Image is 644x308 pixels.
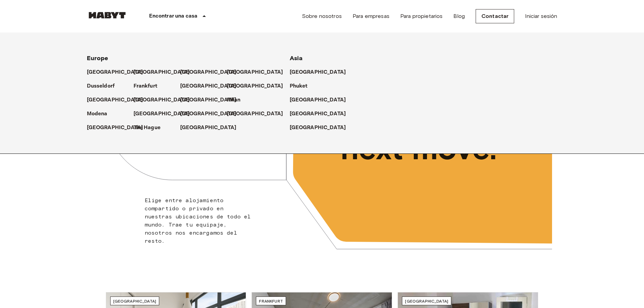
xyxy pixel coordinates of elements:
p: [GEOGRAPHIC_DATA] [180,124,237,132]
a: Frankfurt [134,82,164,90]
a: [GEOGRAPHIC_DATA] [227,82,290,90]
a: [GEOGRAPHIC_DATA] [227,110,290,118]
a: [GEOGRAPHIC_DATA] [290,96,353,104]
a: [GEOGRAPHIC_DATA] [180,82,243,90]
a: [GEOGRAPHIC_DATA] [87,96,150,104]
a: [GEOGRAPHIC_DATA] [290,110,353,118]
img: Habyt [87,12,127,19]
p: [GEOGRAPHIC_DATA] [180,68,237,76]
p: [GEOGRAPHIC_DATA] [290,68,346,76]
a: [GEOGRAPHIC_DATA] [227,68,290,76]
p: Encontrar una casa [149,12,198,20]
a: Para empresas [353,12,389,20]
a: Para propietarios [400,12,443,20]
p: [GEOGRAPHIC_DATA] [227,110,283,118]
p: [GEOGRAPHIC_DATA] [227,82,283,90]
p: The Hague [134,124,161,132]
p: Milan [227,96,241,104]
a: [GEOGRAPHIC_DATA] [290,68,353,76]
a: [GEOGRAPHIC_DATA] [87,68,150,76]
p: [GEOGRAPHIC_DATA] [134,68,190,76]
a: [GEOGRAPHIC_DATA] [290,124,353,132]
span: Asia [290,54,303,62]
p: Modena [87,110,108,118]
a: [GEOGRAPHIC_DATA] [180,110,243,118]
a: [GEOGRAPHIC_DATA] [134,110,197,118]
a: Dusseldorf [87,82,122,90]
a: [GEOGRAPHIC_DATA] [87,124,150,132]
span: [GEOGRAPHIC_DATA] [113,299,157,304]
a: [GEOGRAPHIC_DATA] [180,124,243,132]
a: Blog [453,12,465,20]
a: Sobre nosotros [302,12,342,20]
p: [GEOGRAPHIC_DATA] [290,124,346,132]
span: Unlock your next move. [340,97,524,166]
a: Iniciar sesión [525,12,557,20]
a: [GEOGRAPHIC_DATA] [134,68,197,76]
span: Elige entre alojamiento compartido o privado en nuestras ubicaciones de todo el mundo. Trae tu eq... [145,197,251,244]
p: [GEOGRAPHIC_DATA] [134,110,190,118]
a: [GEOGRAPHIC_DATA] [180,68,243,76]
p: [GEOGRAPHIC_DATA] [290,110,346,118]
a: [GEOGRAPHIC_DATA] [180,96,243,104]
p: Dusseldorf [87,82,115,90]
a: The Hague [134,124,167,132]
span: Frankfurt [259,299,283,304]
a: Modena [87,110,114,118]
a: Phuket [290,82,314,90]
p: [GEOGRAPHIC_DATA] [180,96,237,104]
p: Frankfurt [134,82,157,90]
p: [GEOGRAPHIC_DATA] [290,96,346,104]
p: [GEOGRAPHIC_DATA] [87,96,143,104]
a: [GEOGRAPHIC_DATA] [134,96,197,104]
p: [GEOGRAPHIC_DATA] [87,68,143,76]
p: [GEOGRAPHIC_DATA] [180,82,237,90]
span: [GEOGRAPHIC_DATA] [405,299,448,304]
span: Europe [87,54,109,62]
p: [GEOGRAPHIC_DATA] [180,110,237,118]
p: [GEOGRAPHIC_DATA] [87,124,143,132]
a: Contactar [476,9,514,23]
p: [GEOGRAPHIC_DATA] [227,68,283,76]
p: Phuket [290,82,308,90]
p: [GEOGRAPHIC_DATA] [134,96,190,104]
a: Milan [227,96,247,104]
